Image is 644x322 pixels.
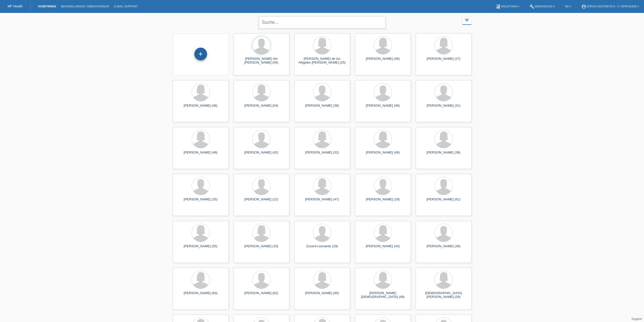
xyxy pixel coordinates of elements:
div: [PERSON_NAME] (55) [177,244,224,252]
div: Kund*in hinzufügen [195,50,207,58]
i: account_circle [581,4,586,9]
div: [PERSON_NAME] Alò [PERSON_NAME] (55) [238,57,285,65]
div: [PERSON_NAME][DEMOGRAPHIC_DATA] (49) [359,291,407,299]
div: [PERSON_NAME] (38) [420,150,467,159]
div: [PERSON_NAME] (43) [359,244,407,252]
div: [PERSON_NAME] (60) [298,291,346,299]
div: [PERSON_NAME] (32) [298,150,346,159]
div: [PERSON_NAME] (29) [359,197,407,205]
div: Zozerd Leonardo (29) [298,244,346,252]
div: [PERSON_NAME] (33) [238,244,285,252]
div: [PERSON_NAME] (62) [238,291,285,299]
a: E-Mail Support [112,5,140,8]
i: book [496,4,501,9]
i: filter_list [464,17,470,23]
div: [PERSON_NAME] (46) [359,57,407,65]
div: [PERSON_NAME] (47) [298,197,346,205]
i: build [529,4,534,9]
input: Suche... [259,16,385,28]
a: Behandlungen / Abbuchungen [58,5,112,8]
div: [PERSON_NAME] (49) [359,104,407,112]
a: buildWerkzeuge ▾ [527,5,557,8]
div: [PERSON_NAME] (22) [238,197,285,205]
div: [PERSON_NAME] (42) [238,150,285,159]
a: Support [631,317,642,321]
div: [PERSON_NAME] (61) [420,197,467,205]
a: bookAnleitung ▾ [493,5,522,8]
div: [PERSON_NAME] (49) [177,150,224,159]
a: DE ▾ [563,5,574,8]
div: [PERSON_NAME] (38) [298,104,346,112]
a: account_circleZürich Aesthetics - F. Ispikoudis ▾ [579,5,641,8]
div: [PERSON_NAME] (31) [420,104,467,112]
div: [PERSON_NAME] (27) [420,57,467,65]
div: [PERSON_NAME] (63) [177,291,224,299]
div: [PERSON_NAME] (25) [177,197,224,205]
a: Kund*innen [36,5,58,8]
div: [DEMOGRAPHIC_DATA][PERSON_NAME] (29) [420,291,467,299]
a: MF Health [8,4,23,8]
div: [PERSON_NAME] de los ANgeles [PERSON_NAME] (25) [298,57,346,65]
div: [PERSON_NAME] (46) [177,104,224,112]
div: [PERSON_NAME] (39) [420,244,467,252]
div: [PERSON_NAME] (49) [359,150,407,159]
div: [PERSON_NAME] (54) [238,104,285,112]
